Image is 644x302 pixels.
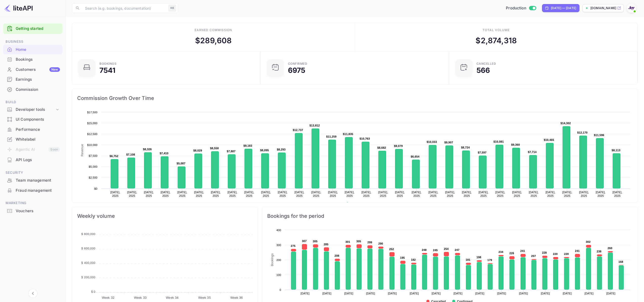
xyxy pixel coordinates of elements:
[493,140,504,143] text: $10,081
[81,247,95,250] tspan: $ 600,000
[579,191,589,197] text: [DATE], 2025
[577,131,588,134] text: $12,170
[227,150,236,153] text: $7,887
[520,249,525,252] text: 241
[301,292,310,295] text: [DATE]
[444,247,449,250] text: 254
[378,191,388,197] text: [DATE], 2025
[475,292,484,295] text: [DATE]
[590,6,616,10] p: [DOMAIN_NAME]
[497,292,506,295] text: [DATE]
[16,57,60,62] div: Bookings
[461,146,470,149] text: $8,724
[3,65,63,74] a: CustomersNew
[328,191,338,197] text: [DATE], 2025
[87,133,97,136] text: $12,500
[16,137,60,142] div: Whitelabel
[169,5,176,11] div: ⌘K
[110,191,120,197] text: [DATE], 2025
[280,288,281,291] text: 0
[345,191,355,197] text: [DATE], 2025
[3,85,63,94] a: Commission
[3,125,63,134] a: Performance
[3,115,63,124] a: UI Components
[211,191,221,197] text: [DATE], 2025
[276,229,281,232] text: 400
[3,155,63,165] div: API Logs
[3,39,63,45] span: Business
[16,87,60,93] div: Commission
[335,254,339,257] text: 208
[528,150,537,154] text: $7,714
[295,191,304,197] text: [DATE], 2025
[3,170,63,176] span: Security
[3,115,63,124] div: UI Components
[91,290,95,293] tspan: $ 0
[361,191,371,197] text: [DATE], 2025
[77,94,633,102] span: Commission Growth Over Time
[395,191,405,197] text: [DATE], 2025
[3,200,63,206] span: Marketing
[606,292,615,295] text: [DATE]
[195,28,232,32] div: Earned commission
[483,28,510,32] div: Total volume
[293,128,303,132] text: $12,737
[562,191,572,197] text: [DATE], 2025
[542,251,547,254] text: 228
[608,247,612,250] text: 260
[87,122,97,125] text: $15,000
[278,191,288,197] text: [DATE], 2025
[3,55,63,64] a: Bookings
[28,289,37,298] button: Collapse navigation
[161,191,171,197] text: [DATE], 2025
[324,243,328,246] text: 285
[3,176,63,185] a: Team management
[344,292,353,295] text: [DATE]
[16,117,60,122] div: UI Components
[3,45,63,55] div: Home
[16,67,60,73] div: Customers
[377,146,386,149] text: $8,682
[476,67,490,74] div: 566
[356,240,361,243] text: 305
[529,191,539,197] text: [DATE], 2025
[3,99,63,105] span: Build
[77,212,253,220] span: Weekly volume
[3,105,63,114] div: Developer tools
[551,6,576,10] div: [DATE] — [DATE]
[160,152,169,155] text: $7,410
[3,85,63,95] div: Commission
[367,241,372,244] text: 299
[504,5,538,11] div: Switch to Sandbox mode
[596,191,606,197] text: [DATE], 2025
[506,5,526,11] span: Production
[597,250,601,253] text: 238
[16,127,60,133] div: Performance
[546,191,555,197] text: [DATE], 2025
[288,62,307,65] div: Confirmed
[411,155,420,158] text: $6,654
[99,67,116,74] div: 7541
[309,124,320,127] text: $13,812
[560,122,571,125] text: $14,302
[144,191,154,197] text: [DATE], 2025
[553,252,558,255] text: 220
[16,178,60,183] div: Team management
[134,296,147,299] tspan: Week 33
[16,188,60,193] div: Fraud management
[89,154,97,157] text: $7,500
[3,55,63,64] div: Bookings
[478,151,487,154] text: $7,597
[3,135,63,144] a: Whitelabel
[498,250,504,253] text: 234
[81,232,95,236] tspan: $ 800,000
[564,252,569,255] text: 220
[261,191,271,197] text: [DATE], 2025
[3,125,63,135] div: Performance
[444,141,453,144] text: $9,907
[585,292,594,295] text: [DATE]
[230,296,243,299] tspan: Week 36
[3,155,63,164] a: API Logs
[277,148,286,151] text: $8,293
[4,4,33,12] img: LiteAPI logo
